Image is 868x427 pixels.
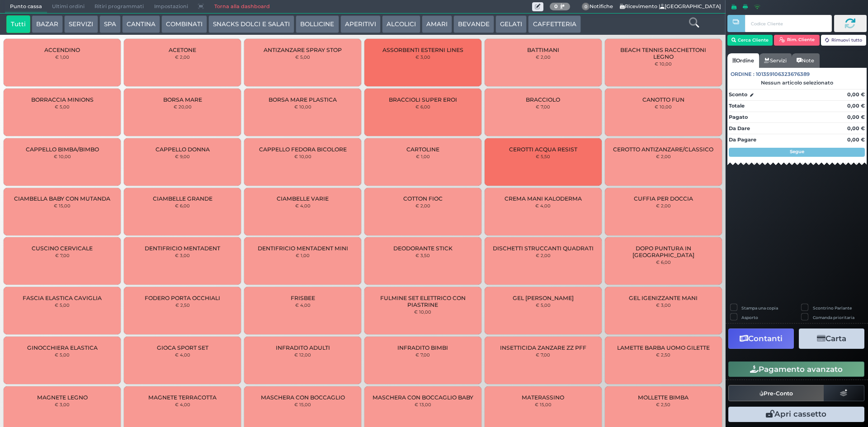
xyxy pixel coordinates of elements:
strong: 0,00 € [847,91,865,98]
span: DENTIFRICIO MENTADENT MINI [258,245,348,252]
span: Ultimi ordini [47,0,90,13]
span: CAPPELLO BIMBA/BIMBO [26,146,99,153]
strong: Sconto [729,91,747,99]
span: CEROTTO ANTIZANZARE/CLASSICO [613,146,713,153]
button: Rimuovi tutto [821,35,867,46]
small: € 7,00 [536,352,550,357]
span: ANTIZANZARE SPRAY STOP [264,47,342,53]
button: Contanti [728,328,794,349]
span: BATTIMANI [527,47,559,53]
span: FULMINE SET ELETTRICO CON PIASTRINE [372,295,474,308]
span: CUSCINO CERVICALE [32,245,93,252]
span: Ordine : [731,70,755,78]
span: GIOCA SPORT SET [157,344,208,351]
span: COTTON FIOC [403,195,443,202]
span: ASSORBENTI ESTERNI LINES [382,47,463,53]
span: FRISBEE [291,295,315,301]
button: SNACKS DOLCI E SALATI [208,15,294,33]
strong: Da Pagare [729,136,756,143]
strong: 0,00 € [847,114,865,120]
span: BORSA MARE PLASTICA [269,96,337,103]
button: Pre-Conto [728,385,824,401]
button: CANTINA [122,15,160,33]
small: € 2,00 [536,54,551,60]
small: € 10,00 [54,154,71,159]
small: € 6,00 [175,203,190,208]
span: BEACH TENNIS RACCHETTONI LEGNO [612,47,714,60]
span: INFRADITO BIMBI [397,344,448,351]
a: Note [792,53,819,68]
span: DOPO PUNTURA IN [GEOGRAPHIC_DATA] [612,245,714,258]
button: GELATI [495,15,527,33]
small: € 4,00 [175,402,190,407]
span: CAPPELLO DONNA [156,146,210,153]
span: BORSA MARE [163,96,202,103]
span: Impostazioni [149,0,193,13]
span: LAMETTE BARBA UOMO GILETTE [617,344,710,351]
span: MASCHERA CON BOCCAGLIO [261,394,345,401]
a: Torna alla dashboard [209,0,274,13]
strong: 0,00 € [847,103,865,109]
small: € 2,00 [656,154,671,159]
span: MATERASSINO [522,394,564,401]
span: 0 [582,3,590,11]
small: € 13,00 [415,402,431,407]
small: € 1,00 [416,154,430,159]
small: € 5,00 [55,302,70,308]
button: BAZAR [32,15,63,33]
span: CANOTTO FUN [642,96,684,103]
span: Punto cassa [5,0,47,13]
small: € 3,00 [415,54,430,60]
label: Stampa una copia [741,305,778,311]
div: Nessun articolo selezionato [727,80,867,86]
small: € 1,00 [296,253,310,258]
span: INFRADITO ADULTI [276,344,330,351]
strong: Segue [790,149,804,155]
small: € 2,50 [656,352,670,357]
button: SERVIZI [64,15,98,33]
label: Asporto [741,314,758,320]
strong: Pagato [729,114,748,120]
small: € 3,00 [55,402,70,407]
small: € 3,00 [656,302,671,308]
span: CIAMBELLA BABY CON MUTANDA [14,195,110,202]
button: SPA [99,15,121,33]
button: Cerca Cliente [727,35,773,46]
a: Servizi [759,53,792,68]
small: € 15,00 [54,203,71,208]
small: € 10,00 [294,154,311,159]
button: APERITIVI [340,15,381,33]
small: € 3,00 [175,253,190,258]
strong: 0,00 € [847,136,865,143]
span: Ritiri programmati [90,0,149,13]
span: 101359106323676389 [756,70,810,78]
button: ALCOLICI [382,15,420,33]
span: CIAMBELLE GRANDE [153,195,212,202]
span: BRACCIOLO [526,96,560,103]
strong: 0,00 € [847,125,865,131]
span: DISCHETTI STRUCCANTI QUADRATI [493,245,594,252]
small: € 7,00 [55,253,70,258]
small: € 5,50 [536,154,550,159]
button: Apri cassetto [728,407,864,422]
small: € 10,00 [414,309,431,314]
input: Codice Cliente [745,15,831,32]
span: CARTOLINE [406,146,439,153]
small: € 1,00 [55,54,69,60]
button: Rim. Cliente [774,35,820,46]
b: 0 [554,3,558,9]
span: INSETTICIDA ZANZARE ZZ PFF [500,344,586,351]
button: Carta [799,328,864,349]
small: € 4,00 [175,352,190,357]
span: CAPPELLO FEDORA BICOLORE [259,146,347,153]
small: € 2,00 [536,253,551,258]
small: € 2,00 [415,203,430,208]
span: CEROTTI ACQUA RESIST [509,146,577,153]
small: € 4,00 [295,203,311,208]
small: € 12,00 [294,352,311,357]
span: DEODORANTE STICK [393,245,453,252]
small: € 4,00 [295,302,311,308]
a: Ordine [727,53,759,68]
span: CREMA MANI KALODERMA [505,195,582,202]
span: MAGNETE TERRACOTTA [148,394,217,401]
